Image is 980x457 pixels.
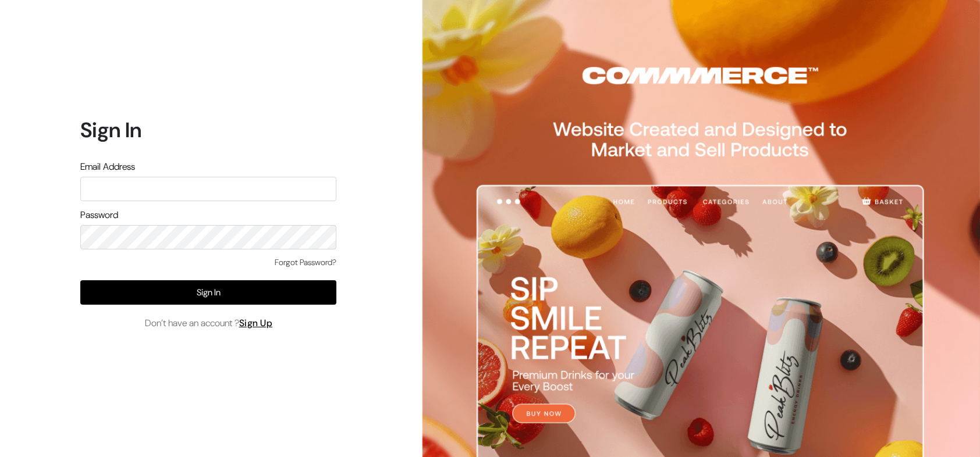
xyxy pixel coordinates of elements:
button: Sign In [80,280,336,305]
label: Password [80,208,118,222]
span: Don’t have an account ? [145,316,273,330]
a: Forgot Password? [275,256,336,269]
a: Sign Up [239,317,273,329]
label: Email Address [80,160,135,174]
h1: Sign In [80,117,336,142]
